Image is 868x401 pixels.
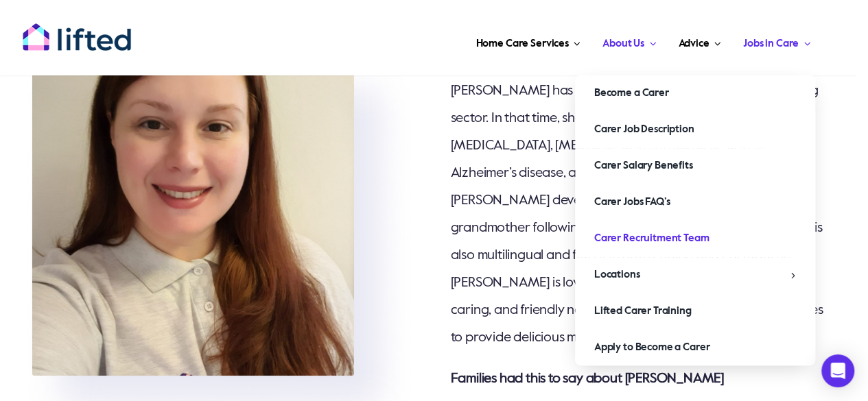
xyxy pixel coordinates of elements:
[161,21,815,62] nav: Main Menu
[575,148,815,184] a: Carer Salary Benefits
[594,155,693,177] span: Carer Salary Benefits
[594,228,709,250] span: Carer Recruitment Team
[450,84,823,345] span: [PERSON_NAME] has over ten years of experience in the caring sector. In that time, she has suppor...
[22,23,132,36] a: lifted-logo
[739,21,815,62] a: Jobs in Care
[476,33,568,55] span: Home Care Services
[674,21,725,62] a: Advice
[471,21,585,62] a: Home Care Services
[598,21,660,62] a: About Us
[575,184,815,220] a: Carer Jobs FAQ’s
[594,264,640,286] span: Locations
[575,112,815,147] a: Carer Job Description
[594,119,694,141] span: Carer Job Description
[575,257,815,293] a: Locations
[575,293,815,329] a: Lifted Carer Training
[678,33,709,55] span: Advice
[594,82,669,104] span: Become a Carer
[575,330,815,365] a: Apply to Become a Carer
[743,33,799,55] span: Jobs in Care
[575,75,815,111] a: Become a Carer
[594,337,710,359] span: Apply to Become a Carer
[594,191,670,213] span: Carer Jobs FAQ’s
[602,33,644,55] span: About Us
[450,372,723,386] strong: Families had this to say about [PERSON_NAME]
[575,221,815,256] a: Carer Recruitment Team
[594,300,692,322] span: Lifted Carer Training
[821,354,854,387] div: Open Intercom Messenger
